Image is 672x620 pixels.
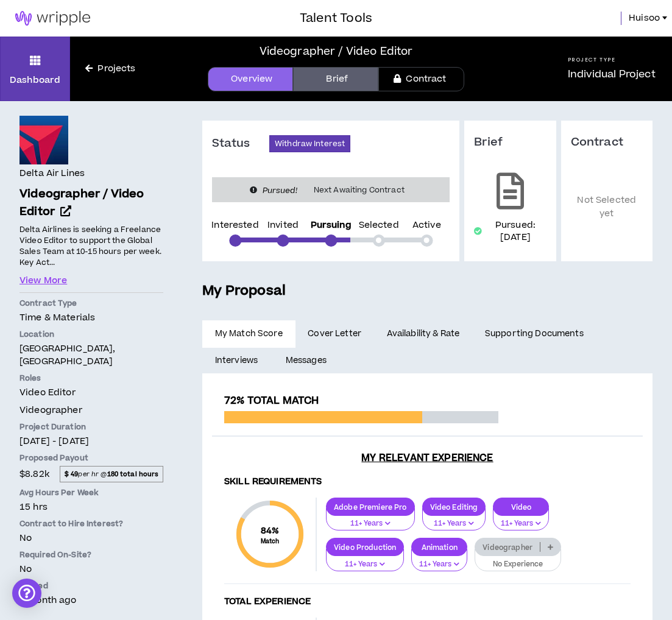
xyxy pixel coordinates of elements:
[419,559,459,570] p: 11+ Years
[311,221,352,230] p: Pursuing
[19,311,163,324] p: Time & Materials
[472,320,596,347] a: Supporting Documents
[19,167,85,180] h4: Delta Air Lines
[10,74,60,86] p: Dashboard
[19,532,163,544] p: No
[374,320,472,347] a: Availability & Rate
[19,329,163,340] p: Location
[19,501,163,513] p: 15 hrs
[423,502,486,512] p: Video Editing
[19,274,67,287] button: View More
[224,393,319,408] span: 72% Total Match
[568,56,656,64] h5: Project Type
[334,518,407,529] p: 11+ Years
[107,470,159,479] strong: 180 total hours
[326,549,404,572] button: 11+ Years
[19,466,49,482] span: $8.82k
[306,184,412,196] span: Next Awaiting Contract
[212,452,643,464] h3: My Relevant Experience
[493,508,549,531] button: 11+ Years
[430,518,478,529] p: 11+ Years
[568,67,656,82] p: Individual Project
[224,596,631,608] h4: Total Experience
[211,221,258,230] p: Interested
[19,549,163,560] p: Required On-Site?
[261,537,280,546] small: Match
[261,524,280,537] span: 84 %
[267,221,299,230] p: Invited
[19,342,163,368] p: [GEOGRAPHIC_DATA], [GEOGRAPHIC_DATA]
[202,281,653,301] h5: My Proposal
[65,470,79,479] strong: $ 49
[293,67,378,91] a: Brief
[19,518,163,529] p: Contract to Hire Interest?
[273,347,342,374] a: Messages
[263,185,297,196] i: Pursued!
[412,543,467,552] p: Animation
[60,466,163,482] span: per hr @
[571,168,643,247] p: Not Selected yet
[19,421,163,432] p: Project Duration
[412,221,441,230] p: Active
[19,487,163,498] p: Avg Hours Per Week
[19,186,163,221] a: Videographer / Video Editor
[269,135,350,152] button: Withdraw Interest
[326,508,415,531] button: 11+ Years
[484,219,546,244] p: Pursued: [DATE]
[475,549,561,572] button: No Experience
[19,223,163,269] p: Delta Airlines is seeking a Freelance Video Editor to support the Global Sales Team at 10-15 hour...
[19,435,163,448] p: [DATE] - [DATE]
[19,563,163,576] p: No
[12,579,41,608] div: Open Intercom Messenger
[70,62,150,76] a: Projects
[493,502,548,512] p: Video
[202,320,295,347] a: My Match Score
[475,543,540,552] p: Videographer
[260,43,413,60] div: Videographer / Video Editor
[308,327,361,340] span: Cover Letter
[19,186,144,220] span: Videographer / Video Editor
[300,9,372,27] h3: Talent Tools
[629,12,660,25] span: Huisoo
[208,67,293,91] a: Overview
[19,298,163,309] p: Contract Type
[411,549,467,572] button: 11+ Years
[571,135,643,150] h3: Contract
[327,502,414,512] p: Adobe Premiere Pro
[501,518,541,529] p: 11+ Years
[19,373,163,384] p: Roles
[19,580,163,591] p: Posted
[378,67,464,91] a: Contract
[202,347,273,374] a: Interviews
[19,386,76,399] span: Video Editor
[224,476,631,488] h4: Skill Requirements
[483,559,553,570] p: No Experience
[19,594,163,607] p: a month ago
[334,559,396,570] p: 11+ Years
[212,136,269,151] h3: Status
[19,453,163,463] p: Proposed Payout
[359,221,399,230] p: Selected
[474,135,546,150] h3: Brief
[19,404,82,417] span: Videographer
[422,508,486,531] button: 11+ Years
[327,543,403,552] p: Video Production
